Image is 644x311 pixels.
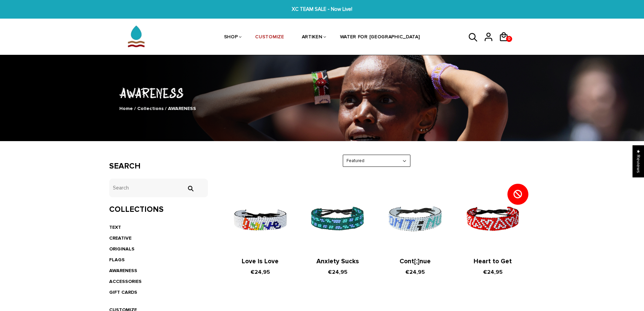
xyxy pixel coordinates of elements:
[109,161,208,171] h3: Search
[109,224,121,230] a: TEXT
[109,235,132,241] a: CREATIVE
[184,185,197,192] input: Search
[137,106,164,111] a: Collections
[109,289,137,295] a: GIFT CARDS
[483,269,503,275] span: €24,95
[165,106,167,111] span: /
[168,106,196,111] span: AWARENESS
[340,20,420,55] a: WATER FOR [GEOGRAPHIC_DATA]
[405,269,425,275] span: €24,95
[197,5,447,13] span: XC TEAM SALE - Now Live!
[224,20,238,55] a: SHOP
[400,258,431,265] a: Cont[;]nue
[109,279,142,284] a: ACCESSORIES
[255,20,284,55] a: CUSTOMIZE
[302,20,323,55] a: ARTIKEN
[109,257,125,263] a: FLAGS
[109,205,208,215] h3: Collections
[109,246,135,252] a: ORIGINALS
[109,84,535,102] h1: AWARENESS
[242,258,279,265] a: Love is Love
[499,44,514,45] a: 0
[316,258,359,265] a: Anxiety Sucks
[109,268,137,273] a: AWARENESS
[119,106,133,111] a: Home
[109,179,208,197] input: Search
[474,258,512,265] a: Heart to Get
[251,269,270,275] span: €24,95
[134,106,136,111] span: /
[633,145,644,177] div: Click to open Judge.me floating reviews tab
[506,34,512,44] span: 0
[328,269,348,275] span: €24,95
